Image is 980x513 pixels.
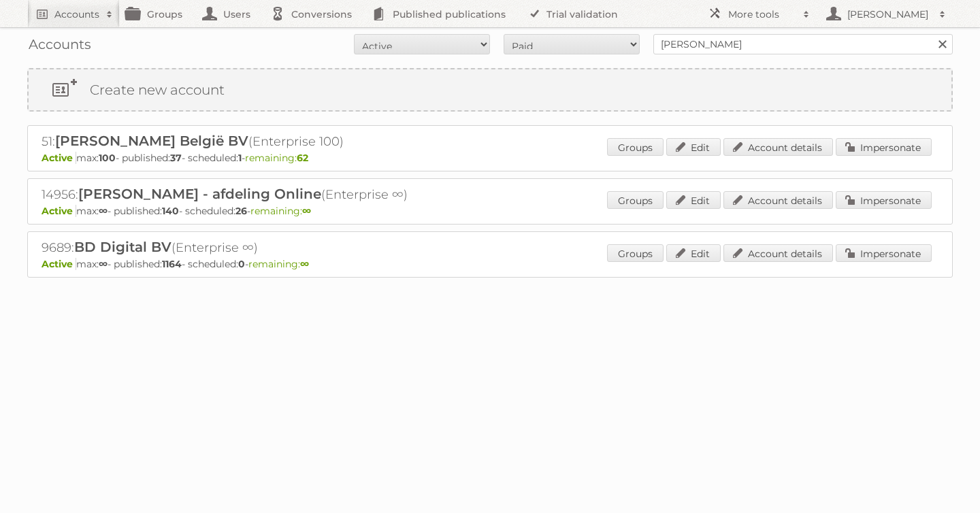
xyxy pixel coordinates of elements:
[29,69,951,110] a: Create new account
[666,191,721,209] a: Edit
[42,133,518,150] h2: 51: (Enterprise 100)
[54,7,99,21] h2: Accounts
[42,239,518,256] h2: 9689: (Enterprise ∞)
[666,138,721,156] a: Edit
[250,205,311,217] span: remaining:
[42,205,938,217] p: max: - published: - scheduled: -
[728,7,796,21] h2: More tools
[302,205,311,217] strong: ∞
[42,152,938,164] p: max: - published: - scheduled: -
[723,191,833,209] a: Account details
[99,152,116,164] strong: 100
[297,152,308,164] strong: 62
[836,138,932,156] a: Impersonate
[238,152,242,164] strong: 1
[607,191,664,209] a: Groups
[42,186,518,203] h2: 14956: (Enterprise ∞)
[844,7,932,21] h2: [PERSON_NAME]
[42,205,76,217] span: Active
[836,244,932,262] a: Impersonate
[42,152,76,164] span: Active
[248,258,309,270] span: remaining:
[607,138,664,156] a: Groups
[607,244,664,262] a: Groups
[42,258,76,270] span: Active
[74,239,171,255] span: BD Digital BV
[245,152,308,164] span: remaining:
[99,258,108,270] strong: ∞
[99,205,108,217] strong: ∞
[162,258,182,270] strong: 1164
[723,244,833,262] a: Account details
[235,205,247,217] strong: 26
[78,186,321,202] span: [PERSON_NAME] - afdeling Online
[162,205,179,217] strong: 140
[238,258,245,270] strong: 0
[55,133,248,149] span: [PERSON_NAME] België BV
[300,258,309,270] strong: ∞
[836,191,932,209] a: Impersonate
[170,152,182,164] strong: 37
[723,138,833,156] a: Account details
[666,244,721,262] a: Edit
[42,258,938,270] p: max: - published: - scheduled: -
